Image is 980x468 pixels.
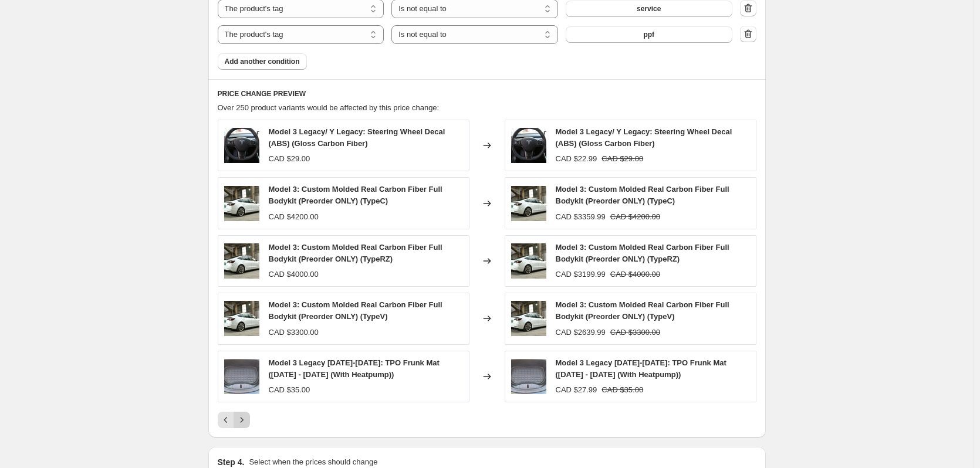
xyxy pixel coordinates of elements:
img: 1D4A0154_80x.jpg [224,301,259,336]
img: 1D4A0154_80x.jpg [511,186,546,221]
span: Model 3: Custom Molded Real Carbon Fiber Full Bodykit (Preorder ONLY) (TypeRZ) [556,243,729,263]
div: CAD $4000.00 [269,269,319,280]
div: CAD $4200.00 [269,211,319,223]
h6: PRICE CHANGE PREVIEW [218,89,756,99]
span: service [637,4,661,13]
span: Model 3 Legacy [DATE]-[DATE]: TPO Frunk Mat ([DATE] - [DATE] (With Heatpump)) [269,358,440,379]
button: ppf [566,26,732,43]
button: Previous [218,412,234,428]
div: CAD $29.00 [269,153,310,165]
img: IMG_3885_1_80x.jpg [224,128,259,163]
img: IMG_3885_1_80x.jpg [511,128,546,163]
span: Add another condition [225,57,300,66]
span: Model 3: Custom Molded Real Carbon Fiber Full Bodykit (Preorder ONLY) (TypeV) [269,300,442,321]
strike: CAD $29.00 [601,153,643,165]
button: Next [234,412,250,428]
img: 210714155057_80x.jpg [511,359,546,394]
span: Model 3 Legacy/ Y Legacy: Steering Wheel Decal (ABS) (Gloss Carbon Fiber) [269,127,445,148]
div: CAD $35.00 [269,384,310,396]
div: CAD $3359.99 [556,211,606,223]
img: 1D4A0154_80x.jpg [224,243,259,279]
h2: Step 4. [218,456,245,468]
span: Model 3: Custom Molded Real Carbon Fiber Full Bodykit (Preorder ONLY) (TypeC) [556,185,729,205]
span: Model 3: Custom Molded Real Carbon Fiber Full Bodykit (Preorder ONLY) (TypeV) [556,300,729,321]
div: CAD $3300.00 [269,327,319,338]
img: 1D4A0154_80x.jpg [224,186,259,221]
strike: CAD $3300.00 [610,327,660,338]
div: CAD $2639.99 [556,327,606,338]
p: Select when the prices should change [249,456,377,468]
span: Model 3 Legacy [DATE]-[DATE]: TPO Frunk Mat ([DATE] - [DATE] (With Heatpump)) [556,358,726,379]
button: Add another condition [218,53,307,70]
button: service [566,1,732,17]
strike: CAD $35.00 [601,384,643,396]
div: CAD $3199.99 [556,269,606,280]
div: CAD $27.99 [556,384,597,396]
span: ppf [643,30,654,39]
span: Model 3: Custom Molded Real Carbon Fiber Full Bodykit (Preorder ONLY) (TypeRZ) [269,243,442,263]
span: Model 3: Custom Molded Real Carbon Fiber Full Bodykit (Preorder ONLY) (TypeC) [269,185,442,205]
span: Model 3 Legacy/ Y Legacy: Steering Wheel Decal (ABS) (Gloss Carbon Fiber) [556,127,732,148]
nav: Pagination [218,412,250,428]
strike: CAD $4000.00 [610,269,660,280]
img: 1D4A0154_80x.jpg [511,301,546,336]
strike: CAD $4200.00 [610,211,660,223]
img: 210714155057_80x.jpg [224,359,259,394]
img: 1D4A0154_80x.jpg [511,243,546,279]
div: CAD $22.99 [556,153,597,165]
span: Over 250 product variants would be affected by this price change: [218,103,440,112]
